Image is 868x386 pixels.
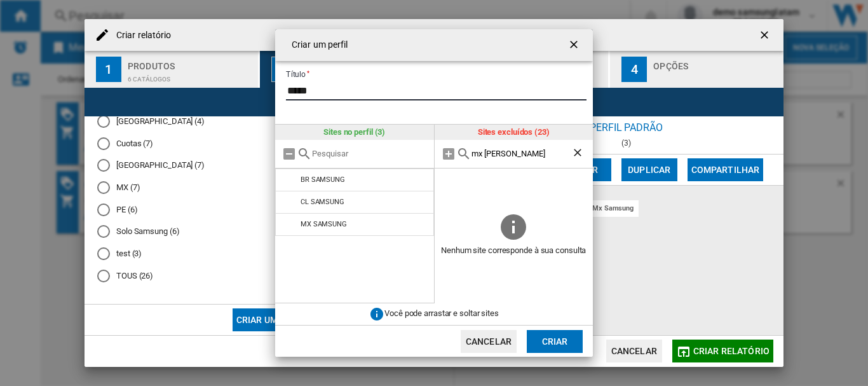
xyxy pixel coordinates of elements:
[301,198,344,206] div: CL SAMSUNG
[562,32,588,58] button: getI18NText('BUTTONS.CLOSE_DIALOG')
[435,125,593,140] div: Sites excluídos (23)
[285,39,348,52] h4: Criar um perfil
[441,146,456,162] md-icon: Adicionar todos
[301,176,345,184] div: BR SAMSUNG
[461,330,517,353] button: Cancelar
[567,38,583,53] ng-md-icon: getI18NText('BUTTONS.CLOSE_DIALOG')
[527,330,583,353] button: Criar
[301,220,347,228] div: MX SAMSUNG
[471,149,572,158] input: Pesquisar
[281,146,297,162] md-icon: Remover tudo
[312,149,428,158] input: Pesquisar
[571,146,587,162] ng-md-icon: Limpar busca
[384,309,499,319] span: Você pode arrastar e soltar sites
[275,125,434,140] div: Sites no perfil (3)
[435,242,593,261] span: Nenhum site corresponde à sua consulta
